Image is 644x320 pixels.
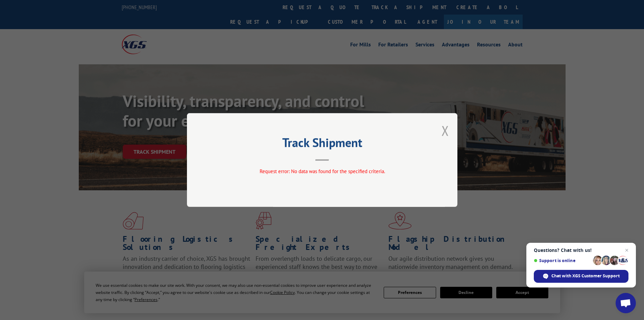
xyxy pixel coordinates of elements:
[442,122,449,140] button: Close modal
[534,270,628,283] div: Chat with XGS Customer Support
[221,138,424,151] h2: Track Shipment
[534,248,628,253] span: Questions? Chat with us!
[551,273,620,279] span: Chat with XGS Customer Support
[623,246,631,254] span: Close chat
[534,258,591,263] span: Support is online
[259,168,385,174] span: Request error: No data was found for the specified criteria.
[616,293,636,313] div: Open chat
